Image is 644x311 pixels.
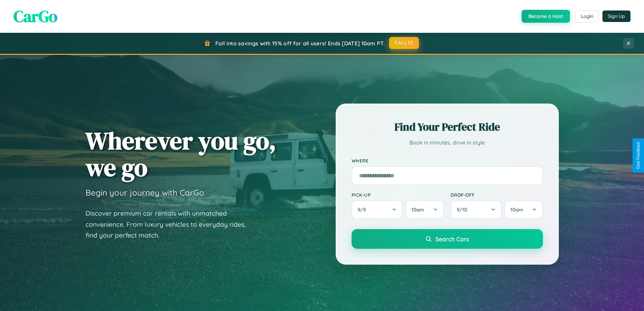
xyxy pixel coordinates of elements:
button: 9/9 [352,200,403,219]
label: Where [352,158,543,163]
button: Sign Up [602,10,630,22]
span: 10am [510,206,523,213]
button: FALL15 [389,37,419,49]
span: Search Cars [435,235,469,243]
span: 9 / 10 [457,206,471,213]
p: Discover premium car rentals with unmatched convenience. From luxury vehicles to everyday rides, ... [86,208,255,241]
div: Give Feedback [636,142,641,169]
button: Login [575,10,599,22]
button: Become a Host [522,10,570,23]
button: 9/10 [451,200,502,219]
span: Fall into savings with 15% off for all users! Ends [DATE] 10am PT. [215,40,385,47]
p: Book in minutes, drive in style [352,138,543,148]
button: 10am [405,200,444,219]
button: Search Cars [352,229,543,249]
label: Drop-off [451,192,543,198]
h2: Find Your Perfect Ride [352,119,543,134]
button: 10am [504,200,543,219]
h3: Begin your journey with CarGo [86,187,204,198]
span: CarGo [14,5,57,27]
span: 10am [411,206,424,213]
h1: Wherever you go, we go [86,127,276,181]
span: 9 / 9 [358,206,369,213]
label: Pick-up [352,192,444,198]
